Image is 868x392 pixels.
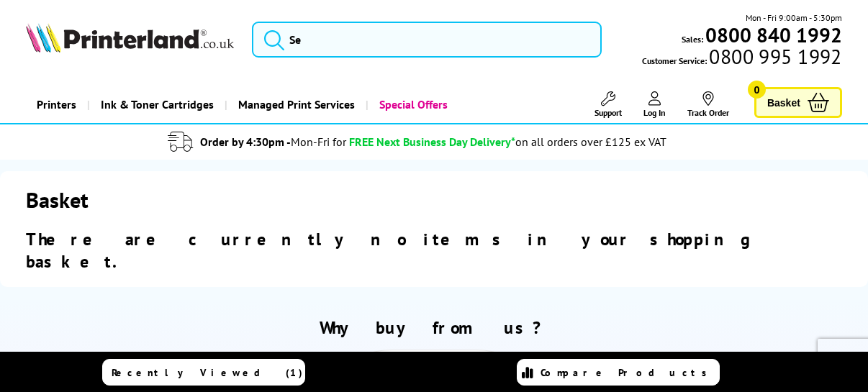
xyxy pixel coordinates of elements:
[748,81,766,99] span: 0
[643,107,666,118] span: Log In
[112,366,303,379] span: Recently Viewed (1)
[595,91,622,118] a: Support
[767,93,800,112] span: Basket
[687,91,729,118] a: Track Order
[746,11,842,24] span: Mon - Fri 9:00am - 5:30pm
[707,50,841,63] span: 0800 995 1992
[252,22,602,58] input: Se
[642,50,841,68] span: Customer Service:
[366,86,458,123] a: Special Offers
[349,135,515,149] span: FREE Next Business Day Delivery*
[703,28,842,42] a: 0800 840 1992
[101,86,214,123] span: Ink & Toner Cartridges
[682,32,703,46] span: Sales:
[541,366,715,379] span: Compare Products
[595,107,622,118] span: Support
[643,91,666,118] a: Log In
[705,22,842,48] b: 0800 840 1992
[102,359,305,386] a: Recently Viewed (1)
[26,228,749,273] span: There are currently no items in your shopping basket.
[225,86,366,123] a: Managed Print Services
[26,23,234,55] a: Printerland Logo
[26,23,234,53] img: Printerland Logo
[515,135,666,149] div: on all orders over £125 ex VAT
[87,86,225,123] a: Ink & Toner Cartridges
[26,186,842,214] h1: Basket
[200,135,346,149] span: Order by 4:30pm -
[7,129,827,155] li: modal_delivery
[754,87,842,118] a: Basket 0
[291,135,346,149] span: Mon-Fri for
[517,359,720,386] a: Compare Products
[26,86,87,123] a: Printers
[26,316,842,339] h2: Why buy from us?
